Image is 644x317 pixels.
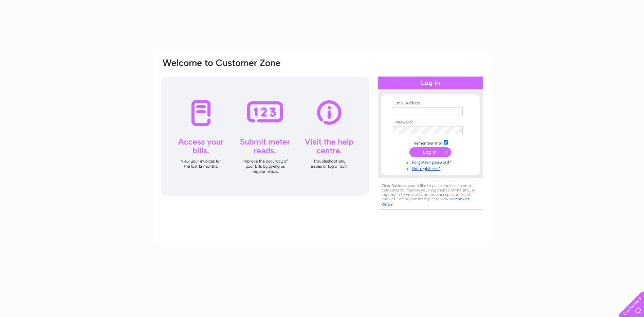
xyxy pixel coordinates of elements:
[409,147,451,157] input: Submit
[391,101,470,106] th: Email Address:
[391,120,470,125] th: Password:
[393,158,470,165] a: Forgotten password?
[378,180,483,210] div: Clear Business would like to place cookies on your computer to improve your experience of the sit...
[382,197,469,206] a: cookies policy
[391,139,470,146] td: Remember me?
[393,165,470,171] a: Not registered?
